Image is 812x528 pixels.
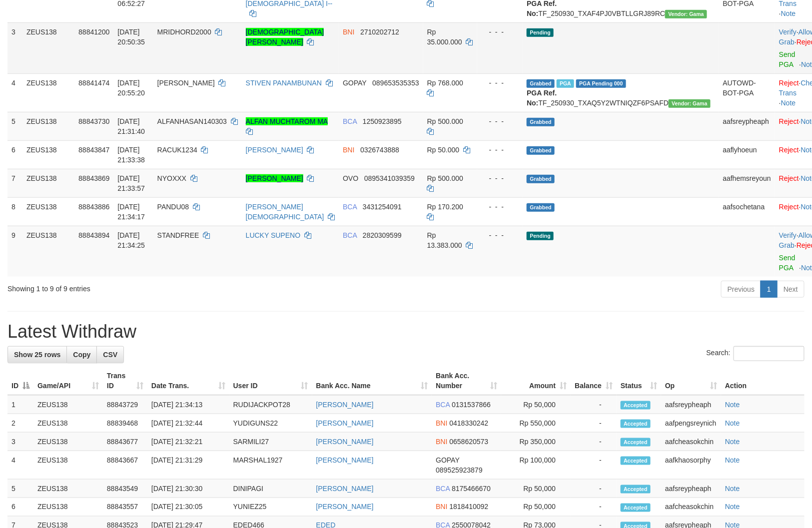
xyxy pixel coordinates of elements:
td: ZEUS138 [22,226,74,277]
span: 88841200 [78,28,109,36]
span: [PERSON_NAME] [157,79,215,87]
span: BCA [436,401,450,409]
span: Copy 1818410092 to clipboard [450,503,489,511]
span: Grabbed [527,118,555,126]
a: 1 [761,281,778,298]
td: ZEUS138 [22,197,74,226]
span: [DATE] 21:34:25 [117,231,145,249]
div: - - - [481,116,519,126]
td: 88843557 [103,498,147,517]
a: [PERSON_NAME] [316,401,374,409]
a: Verify [779,231,797,239]
div: Showing 1 to 9 of 9 entries [7,280,331,294]
td: ZEUS138 [33,395,103,414]
a: Reject [779,79,799,87]
a: Copy [66,346,97,363]
a: [DEMOGRAPHIC_DATA][PERSON_NAME] [246,28,324,46]
span: [DATE] 21:33:57 [117,174,145,192]
span: [DATE] 21:31:40 [117,117,145,135]
a: Note [781,9,796,17]
a: Note [725,503,740,511]
td: - [571,498,617,517]
td: 7 [7,169,22,197]
input: Search: [734,346,805,361]
td: - [571,395,617,414]
td: Rp 550,000 [501,414,571,433]
span: Copy 2820309599 to clipboard [363,231,402,239]
span: MRIDHORD2000 [157,28,211,36]
span: Copy 0895341039359 to clipboard [364,174,415,182]
td: aafsochetana [719,197,776,226]
span: BNI [436,438,447,446]
td: - [571,433,617,451]
span: [DATE] 20:50:35 [117,28,145,46]
th: Date Trans.: activate to sort column ascending [147,367,229,395]
td: - [571,480,617,498]
span: Marked by aafnoeunsreypich [557,79,574,88]
span: Copy 0418330242 to clipboard [450,419,489,427]
span: 88843847 [78,146,109,154]
td: 4 [7,451,33,480]
td: aafcheasokchin [661,433,721,451]
a: [PERSON_NAME] [316,485,374,493]
h1: Latest Withdraw [7,322,805,342]
span: Pending [527,28,554,37]
td: 6 [7,140,22,169]
span: OVO [343,174,358,182]
span: Copy 089653535353 to clipboard [372,79,419,87]
span: Show 25 rows [14,351,60,359]
a: Show 25 rows [7,346,67,363]
span: Grabbed [527,79,555,88]
a: [PERSON_NAME] [246,146,303,154]
td: 3 [7,22,22,73]
span: Grabbed [527,146,555,155]
span: Copy 8175466670 to clipboard [452,485,491,493]
td: ZEUS138 [22,112,74,140]
td: 5 [7,112,22,140]
a: [PERSON_NAME] [316,438,374,446]
span: Accepted [621,485,651,494]
th: Bank Acc. Name: activate to sort column ascending [312,367,432,395]
td: Rp 100,000 [501,451,571,480]
a: [PERSON_NAME][DEMOGRAPHIC_DATA] [246,203,324,221]
td: - [571,451,617,480]
span: CSV [103,351,117,359]
span: GOPAY [436,456,459,464]
th: Amount: activate to sort column ascending [501,367,571,395]
span: Rp 500.000 [427,174,463,182]
td: Rp 350,000 [501,433,571,451]
span: Grabbed [527,203,555,212]
span: NYOXXX [157,174,186,182]
td: - [571,414,617,433]
td: 88843667 [103,451,147,480]
td: ZEUS138 [33,433,103,451]
span: Accepted [621,438,651,447]
th: ID: activate to sort column descending [7,367,33,395]
td: ZEUS138 [33,451,103,480]
span: Rp 50.000 [427,146,460,154]
td: aafhemsreyoun [719,169,776,197]
td: 2 [7,414,33,433]
div: - - - [481,173,519,183]
span: GOPAY [343,79,366,87]
td: 6 [7,498,33,517]
td: AUTOWD-BOT-PGA [719,73,776,112]
a: [PERSON_NAME] [316,419,374,427]
td: [DATE] 21:34:13 [147,395,229,414]
td: ZEUS138 [33,414,103,433]
span: Pending [527,232,554,240]
span: Copy 1250923895 to clipboard [363,117,402,125]
td: YUNIEZ25 [229,498,312,517]
th: Game/API: activate to sort column ascending [33,367,103,395]
b: PGA Ref. No: [527,89,557,107]
span: Copy 089525923879 to clipboard [436,466,482,474]
a: Note [725,401,740,409]
span: BNI [436,503,447,511]
span: RACUK1234 [157,146,197,154]
span: BNI [343,146,354,154]
span: BNI [436,419,447,427]
a: [PERSON_NAME] [246,174,303,182]
span: [DATE] 21:34:17 [117,203,145,221]
span: [DATE] 21:33:38 [117,146,145,164]
td: 9 [7,226,22,277]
